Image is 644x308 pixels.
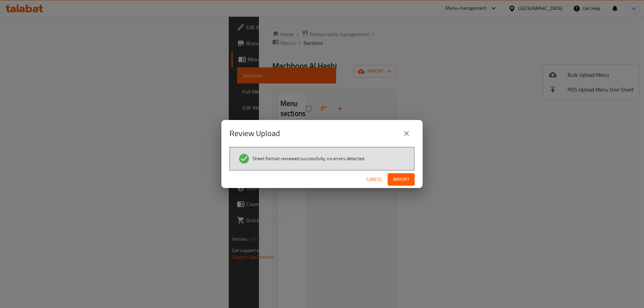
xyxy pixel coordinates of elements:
[364,173,385,186] button: Cancel
[398,125,415,141] button: close
[393,175,409,184] span: Import
[253,155,365,162] span: Sheet format reviewed successfully, no errors detected.
[366,175,382,184] span: Cancel
[229,128,280,139] h2: Review Upload
[388,173,415,186] button: Import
